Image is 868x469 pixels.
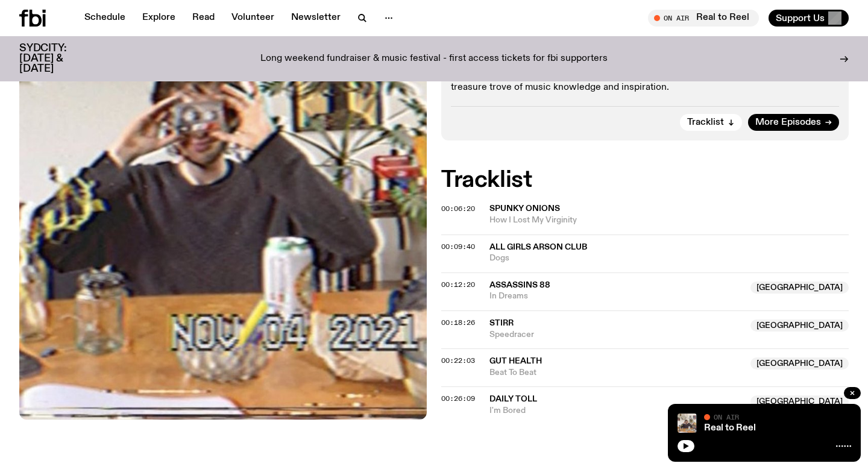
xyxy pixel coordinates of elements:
[77,10,133,27] a: Schedule
[748,114,839,131] a: More Episodes
[185,10,222,27] a: Read
[648,10,759,27] button: On AirReal to Reel
[755,118,821,127] span: More Episodes
[750,395,849,408] span: [GEOGRAPHIC_DATA]
[769,10,849,27] button: Support Us
[441,204,475,213] span: 00:06:20
[441,280,475,289] span: 00:12:20
[284,10,348,27] a: Newsletter
[489,215,849,226] span: How I Lost My Virginity
[776,13,825,24] span: Support Us
[441,394,475,403] span: 00:26:09
[750,319,849,332] span: [GEOGRAPHIC_DATA]
[489,243,587,251] span: All Girls Arson Club
[489,329,743,341] span: Speedracer
[489,204,560,213] span: Spunky Onions
[489,357,542,365] span: Gut Health
[714,413,739,421] span: On Air
[19,43,96,74] h3: SYDCITY: [DATE] & [DATE]
[441,169,849,191] h2: Tracklist
[135,10,183,27] a: Explore
[680,114,742,131] button: Tracklist
[687,118,724,127] span: Tracklist
[441,242,475,251] span: 00:09:40
[489,253,849,264] span: Dogs
[260,54,608,65] p: Long weekend fundraiser & music festival - first access tickets for fbi supporters
[451,71,839,93] p: Big thanks to [PERSON_NAME] for the banner art and the snap of me, as well as the treasure trove ...
[489,405,743,417] span: I'm Bored
[441,356,475,365] span: 00:22:03
[750,282,849,294] span: [GEOGRAPHIC_DATA]
[489,291,743,302] span: In Dreams
[489,395,537,403] span: Daily Toll
[441,318,475,327] span: 00:18:26
[704,423,756,433] a: Real to Reel
[489,367,743,379] span: Beat To Beat
[750,357,849,370] span: [GEOGRAPHIC_DATA]
[489,281,550,289] span: Assassins 88
[224,10,281,27] a: Volunteer
[678,414,697,433] img: Jasper Craig Adams holds a vintage camera to his eye, obscuring his face. He is wearing a grey ju...
[489,319,514,327] span: stirr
